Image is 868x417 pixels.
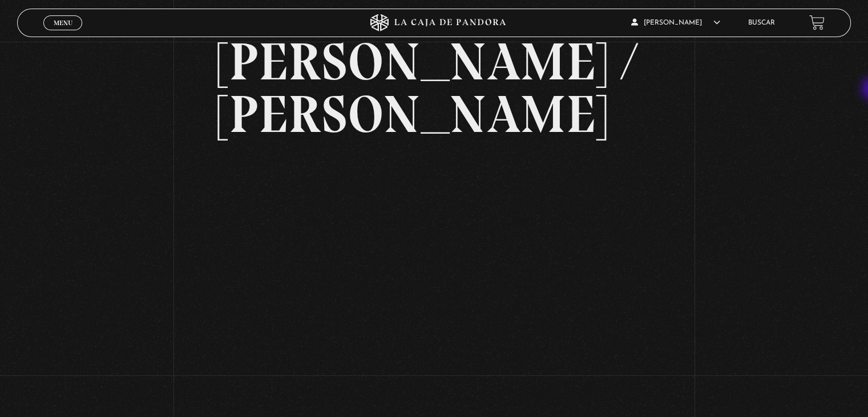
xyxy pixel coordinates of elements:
a: View your shopping cart [809,15,825,30]
span: Menu [54,19,72,26]
h2: [PERSON_NAME] / [PERSON_NAME] [217,35,651,141]
span: [PERSON_NAME] [631,19,720,26]
iframe: Dailymotion video player – PROGRAMA EDITADO 29-8 TRUMP-MAD- [217,158,651,402]
span: Cerrar [50,29,76,37]
a: Buscar [748,19,775,26]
